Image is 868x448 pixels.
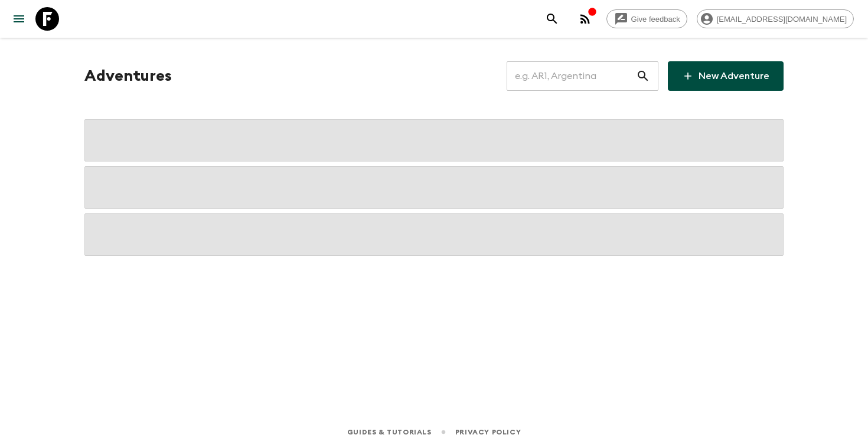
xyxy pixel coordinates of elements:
[540,7,564,31] button: search adventures
[710,15,853,24] span: [EMAIL_ADDRESS][DOMAIN_NAME]
[455,426,521,439] a: Privacy Policy
[697,9,854,28] div: [EMAIL_ADDRESS][DOMAIN_NAME]
[668,61,784,91] a: New Adventure
[606,9,687,28] a: Give feedback
[84,64,172,88] h1: Adventures
[347,426,432,439] a: Guides & Tutorials
[7,7,31,31] button: menu
[625,15,687,24] span: Give feedback
[507,60,636,93] input: e.g. AR1, Argentina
